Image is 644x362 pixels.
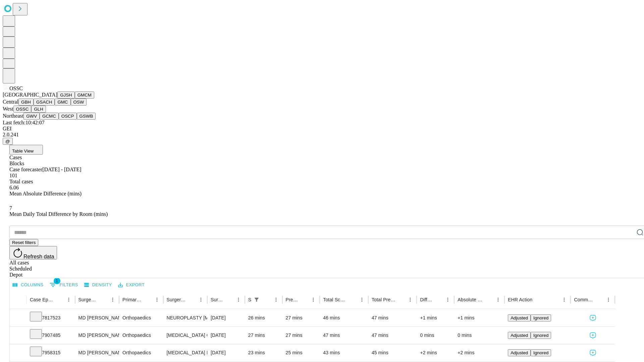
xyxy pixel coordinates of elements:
div: Difference [420,297,433,302]
button: Table View [9,145,43,155]
button: Expand [13,330,23,342]
div: Total Predicted Duration [372,297,396,302]
button: Adjusted [508,349,531,356]
button: Menu [234,295,243,304]
span: Case forecaster [9,167,42,172]
span: Table View [12,148,34,154]
div: 0 mins [458,327,501,344]
button: GMCM [75,92,94,99]
div: 25 mins [286,344,317,361]
button: Refresh data [9,246,57,259]
button: Sort [299,295,309,304]
button: Sort [348,295,357,304]
div: [MEDICAL_DATA] OR CAPSULE HAND OR FINGER [167,327,204,344]
button: GWV [23,113,40,120]
button: Sort [143,295,152,304]
span: 6.06 [9,185,19,190]
div: 46 mins [323,309,365,326]
span: Central [3,99,18,105]
div: [MEDICAL_DATA] RELEASE [167,344,204,361]
span: @ [5,139,10,144]
button: GJSH [57,92,75,99]
div: +2 mins [458,344,501,361]
button: Adjusted [508,332,531,339]
button: @ [3,138,13,145]
button: Menu [559,295,569,304]
div: Predicted In Room Duration [286,297,299,302]
div: Surgeon Name [78,297,98,302]
span: Northeast [3,113,23,119]
div: Orthopaedics [122,327,160,344]
div: Surgery Date [211,297,224,302]
span: Adjusted [511,350,528,355]
span: Mean Absolute Difference (mins) [9,191,82,196]
span: West [3,106,13,112]
div: 7817523 [30,309,72,326]
button: Menu [357,295,367,304]
div: Orthopaedics [122,309,160,326]
span: [DATE] - [DATE] [42,167,81,172]
button: OSCP [59,113,77,120]
div: GEI [3,126,641,132]
div: 27 mins [286,327,317,344]
button: Sort [55,295,64,304]
button: Sort [533,295,542,304]
button: Menu [196,295,206,304]
div: NEUROPLASTY [MEDICAL_DATA] AT [GEOGRAPHIC_DATA] [167,309,204,326]
div: Total Scheduled Duration [323,297,347,302]
div: Scheduled In Room Duration [248,297,251,302]
span: Reset filters [12,240,36,245]
button: Menu [406,295,415,304]
button: Menu [604,295,613,304]
div: MD [PERSON_NAME] [PERSON_NAME] Md [78,327,116,344]
div: Primary Service [122,297,142,302]
button: GLH [31,106,46,113]
div: Surgery Name [167,297,186,302]
div: 23 mins [248,344,279,361]
button: Sort [484,295,493,304]
button: Menu [64,295,73,304]
div: [DATE] [211,327,241,344]
div: 0 mins [420,327,451,344]
div: Comments [574,297,593,302]
span: Ignored [533,315,548,320]
button: Menu [152,295,162,304]
div: Orthopaedics [122,344,160,361]
div: 47 mins [372,327,414,344]
div: 27 mins [286,309,317,326]
button: Sort [262,295,271,304]
button: Sort [396,295,406,304]
button: Expand [13,347,23,359]
span: OSSC [9,85,23,91]
span: Refresh data [23,254,54,259]
div: 47 mins [372,309,414,326]
button: Ignored [531,314,551,321]
button: OSSC [13,106,32,113]
div: MD [PERSON_NAME] [PERSON_NAME] Md [78,309,116,326]
button: Select columns [11,280,45,290]
div: [DATE] [211,309,241,326]
button: Show filters [48,280,80,290]
div: MD [PERSON_NAME] [PERSON_NAME] Md [78,344,116,361]
button: Sort [594,295,604,304]
button: Sort [224,295,234,304]
div: [DATE] [211,344,241,361]
button: Show filters [252,295,261,304]
span: Adjusted [511,315,528,320]
span: [GEOGRAPHIC_DATA] [3,92,57,98]
button: Sort [187,295,196,304]
span: 1 [54,278,60,284]
button: OSW [71,99,87,106]
span: 7 [9,205,12,211]
div: 26 mins [248,309,279,326]
button: Sort [434,295,443,304]
div: 27 mins [248,327,279,344]
button: GSACH [34,99,55,106]
button: Ignored [531,332,551,339]
button: GSWB [77,113,96,120]
span: Ignored [533,350,548,355]
div: +1 mins [458,309,501,326]
button: GCMC [40,113,59,120]
span: Ignored [533,333,548,338]
button: GMC [55,99,70,106]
